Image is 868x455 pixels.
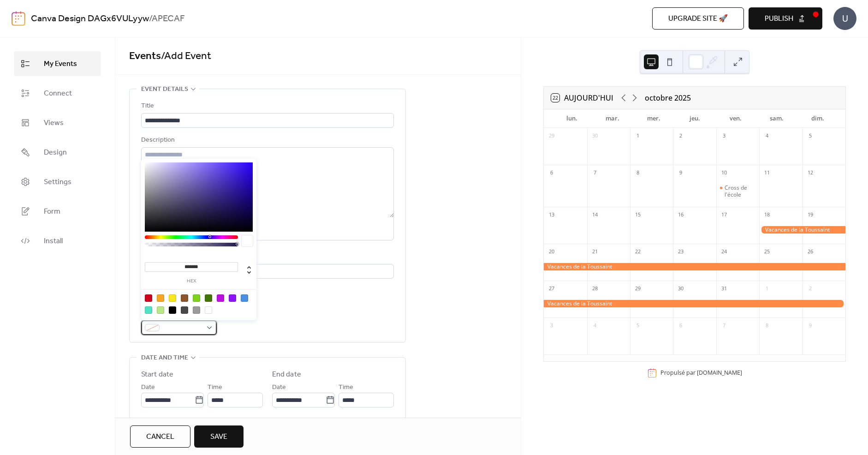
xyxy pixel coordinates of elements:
a: Views [14,110,101,135]
div: 30 [676,284,686,294]
div: octobre 2025 [645,92,691,103]
button: Save [194,425,244,448]
img: logo [12,11,25,26]
div: 16 [676,210,686,220]
div: Title [141,101,392,112]
div: 29 [547,131,557,141]
b: / [149,10,152,28]
div: 19 [805,210,815,220]
div: 3 [719,131,729,141]
a: Form [14,199,101,224]
div: jeu. [674,109,715,128]
div: 31 [719,284,729,294]
div: sam. [756,109,797,128]
div: 4 [762,131,772,141]
div: 20 [547,247,557,257]
button: Publish [749,7,822,30]
div: Vacances de la Toussaint [544,300,845,308]
div: 9 [805,321,815,331]
span: Time [208,382,222,393]
div: ven. [715,109,756,128]
span: Design [44,147,67,158]
div: 5 [633,321,643,331]
div: 6 [676,321,686,331]
div: 27 [547,284,557,294]
span: Cancel [146,431,174,443]
div: Start date [141,369,173,380]
div: 7 [590,168,600,178]
div: Description [141,135,392,146]
span: Save [210,431,227,443]
span: Upgrade site 🚀 [668,13,728,24]
a: [DOMAIN_NAME] [697,369,742,377]
div: #D0021B [145,294,152,302]
div: #000000 [169,306,176,314]
div: Location [141,251,392,263]
div: #4A90E2 [241,294,248,302]
span: Event details [141,84,188,95]
b: APECAF [152,10,185,28]
div: #B8E986 [157,306,164,314]
div: Cross de l'école [716,184,759,198]
a: Events [129,46,161,66]
span: Date and time [141,353,188,364]
div: 5 [805,131,815,141]
a: My Events [14,51,101,76]
a: Connect [14,81,101,106]
div: U [833,7,856,30]
div: 8 [762,321,772,331]
div: 6 [547,168,557,178]
div: Vacances de la Toussaint [544,263,845,271]
div: 8 [633,168,643,178]
div: #9013FE [229,294,236,302]
span: / Add Event [161,46,211,66]
div: 25 [762,247,772,257]
div: 11 [762,168,772,178]
button: 22Aujourd'hui [548,91,617,104]
div: 2 [805,284,815,294]
div: Vacances de la Toussaint [759,226,845,234]
div: #9B9B9B [193,306,200,314]
a: Canva Design DAGx6VULyyw [31,10,149,28]
span: My Events [44,59,77,70]
a: Cancel [130,425,190,448]
div: #F5A623 [157,294,164,302]
div: 29 [633,284,643,294]
div: 21 [590,247,600,257]
div: 1 [633,131,643,141]
div: mer. [633,109,674,128]
span: Date [141,382,155,393]
div: Propulsé par [660,369,742,377]
span: Publish [765,13,793,24]
div: 23 [676,247,686,257]
div: 26 [805,247,815,257]
div: #F8E71C [169,294,176,302]
div: #4A4A4A [181,306,188,314]
span: Date [272,382,286,393]
div: #FFFFFF [205,306,212,314]
label: hex [145,279,238,284]
div: #417505 [205,294,212,302]
span: Settings [44,177,71,188]
div: mar. [592,109,633,128]
div: Cross de l'école [725,184,755,198]
div: 18 [762,210,772,220]
div: 9 [676,168,686,178]
span: Connect [44,88,72,99]
div: 17 [719,210,729,220]
div: lun. [551,109,592,128]
button: Upgrade site 🚀 [652,7,744,30]
div: End date [272,369,301,380]
div: #50E3C2 [145,306,152,314]
div: 2 [676,131,686,141]
span: Form [44,206,60,217]
div: 22 [633,247,643,257]
div: 15 [633,210,643,220]
div: 30 [590,131,600,141]
div: 1 [762,284,772,294]
div: 28 [590,284,600,294]
span: Views [44,118,64,129]
a: Design [14,140,101,165]
span: Time [339,382,353,393]
div: 4 [590,321,600,331]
